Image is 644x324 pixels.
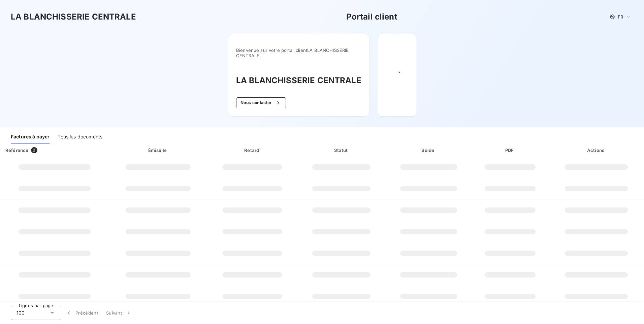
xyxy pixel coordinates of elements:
button: Suivant [102,306,136,320]
h3: LA BLANCHISSERIE CENTRALE [236,74,361,87]
span: 100 [17,310,25,316]
h3: Portail client [346,11,397,23]
div: Actions [550,147,643,154]
div: PDF [473,147,547,154]
div: Statut [299,147,384,154]
button: Nous contacter [236,97,286,108]
div: Émise le [110,147,206,154]
div: Référence [5,148,28,153]
span: FR [618,14,623,20]
span: Bienvenue sur votre portail client LA BLANCHISSERIE CENTRALE . [236,47,361,58]
span: 0 [31,147,37,153]
h3: LA BLANCHISSERIE CENTRALE [11,11,136,23]
div: Solde [387,147,470,154]
div: Tous les documents [58,130,102,144]
div: Factures à payer [11,130,50,144]
div: Retard [208,147,296,154]
button: Précédent [61,306,102,320]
